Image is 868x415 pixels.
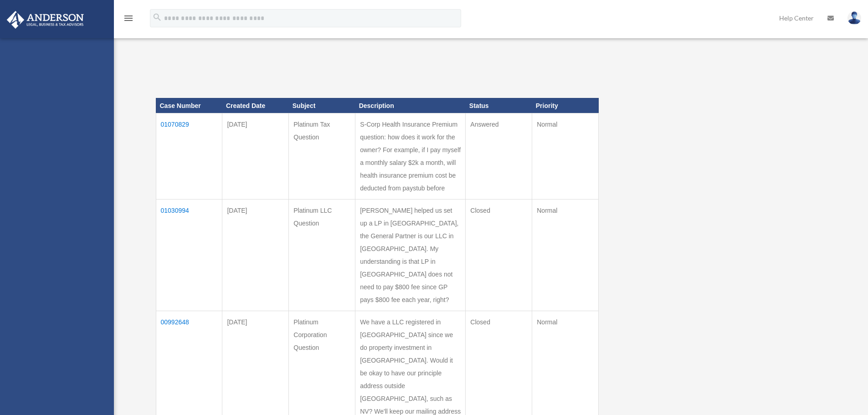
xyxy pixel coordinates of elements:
td: [DATE] [222,200,289,311]
img: Anderson Advisors Platinum Portal [4,11,87,29]
th: Priority [532,98,599,113]
td: Platinum LLC Question [289,200,355,311]
td: Closed [466,200,532,311]
th: Case Number [156,98,222,113]
td: [DATE] [222,113,289,200]
i: search [152,12,162,22]
td: 01070829 [156,113,222,200]
th: Description [355,98,466,113]
td: Answered [466,113,532,200]
a: menu [123,16,134,24]
td: [PERSON_NAME] helped us set up a LP in [GEOGRAPHIC_DATA], the General Partner is our LLC in [GEOG... [355,200,466,311]
i: menu [123,13,134,24]
td: Normal [532,200,599,311]
td: Normal [532,113,599,200]
th: Status [466,98,532,113]
td: 01030994 [156,200,222,311]
th: Subject [289,98,355,113]
th: Created Date [222,98,289,113]
img: User Pic [847,11,861,25]
td: S-Corp Health Insurance Premium question: how does it work for the owner? For example, if I pay m... [355,113,466,200]
td: Platinum Tax Question [289,113,355,200]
